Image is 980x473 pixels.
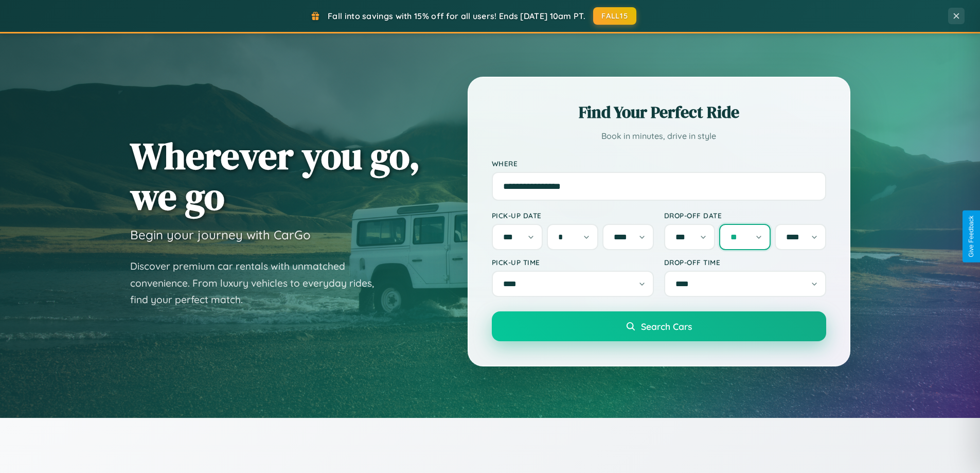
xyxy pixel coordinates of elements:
[328,11,585,21] span: Fall into savings with 15% off for all users! Ends [DATE] 10am PT.
[664,211,826,220] label: Drop-off Date
[130,227,311,242] h3: Begin your journey with CarGo
[492,211,654,220] label: Pick-up Date
[492,129,826,144] p: Book in minutes, drive in style
[492,159,826,168] label: Where
[130,135,420,217] h1: Wherever you go, we go
[130,258,387,308] p: Discover premium car rentals with unmatched convenience. From luxury vehicles to everyday rides, ...
[492,311,826,341] button: Search Cars
[593,7,636,25] button: FALL15
[492,258,654,267] label: Pick-up Time
[664,258,826,267] label: Drop-off Time
[492,101,826,124] h2: Find Your Perfect Ride
[641,321,692,332] span: Search Cars
[968,216,975,257] div: Give Feedback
